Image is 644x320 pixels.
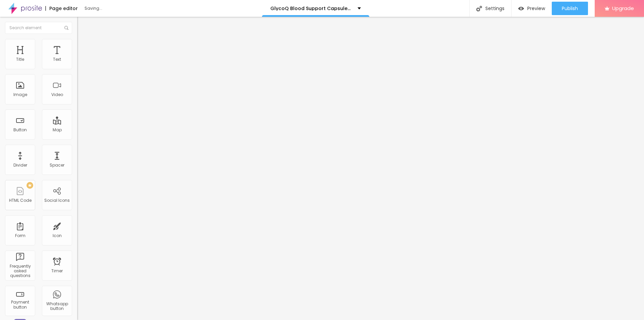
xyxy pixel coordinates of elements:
div: Whatsapp button [44,302,70,311]
div: Divider [13,163,27,168]
div: Social Icons [44,198,70,203]
div: Frequently asked questions [7,264,33,278]
div: Title [16,57,24,62]
img: view-1.svg [518,6,524,11]
img: Icone [64,26,68,30]
iframe: Editor [77,17,644,320]
div: HTML Code [9,198,32,203]
div: Payment button [7,300,33,310]
p: GlycoQ Blood Support Capsules [GEOGRAPHIC_DATA] [270,6,353,11]
div: Video [51,92,63,97]
div: Form [15,233,25,238]
div: Icon [53,233,62,238]
div: Text [53,57,61,62]
img: Icone [476,6,482,11]
span: Upgrade [612,5,634,11]
div: Image [13,92,27,97]
div: Spacer [50,163,64,168]
div: Page editor [45,6,78,11]
button: Preview [512,2,552,15]
input: Search element [5,22,72,34]
div: Saving... [85,6,162,10]
div: Timer [51,269,63,273]
span: Publish [562,6,578,11]
div: Map [53,128,62,132]
button: Publish [552,2,588,15]
span: Preview [527,6,545,11]
div: Button [13,128,27,132]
